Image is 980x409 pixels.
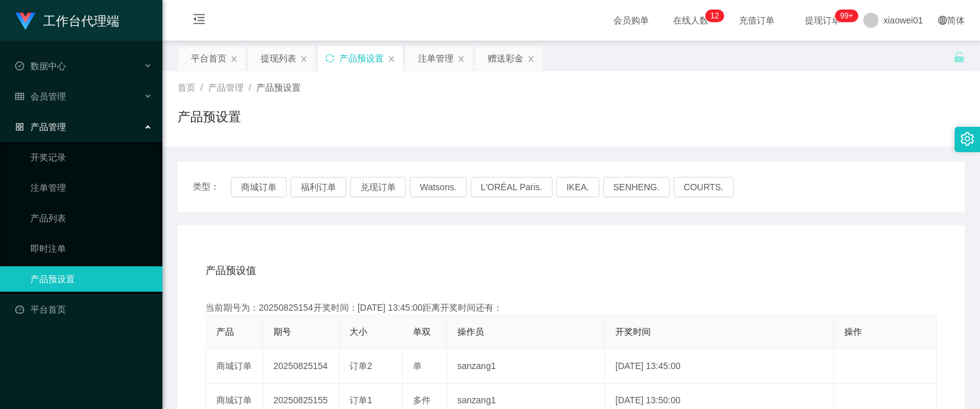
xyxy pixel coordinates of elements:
a: 开奖记录 [30,145,152,170]
div: 注单管理 [418,46,454,70]
sup: 960 [835,10,858,22]
img: logo.9652507e.png [15,13,36,30]
i: 图标: close [527,55,535,63]
div: 赠送彩金 [488,46,523,70]
p: 2 [715,10,719,22]
button: 福利订单 [291,177,346,197]
i: 图标: close [230,55,238,63]
span: 首页 [178,82,195,93]
span: 开奖时间 [615,327,651,337]
i: 图标: check-circle-o [15,62,24,70]
span: 产品管理 [15,122,66,132]
span: 期号 [273,327,291,337]
span: 在线人数 [667,16,715,25]
span: 订单1 [350,395,372,405]
button: COURTS. [674,177,734,197]
i: 图标: appstore-o [15,122,24,131]
button: Watsons. [410,177,467,197]
span: / [249,82,251,93]
span: 产品预设置 [256,82,301,93]
span: / [200,82,203,93]
a: 注单管理 [30,175,152,200]
span: 操作 [844,327,862,337]
span: 会员管理 [15,91,66,101]
span: 多件 [413,395,431,405]
span: 操作员 [457,327,484,337]
sup: 12 [705,10,724,22]
i: 图标: close [300,55,308,63]
a: 产品预设置 [30,266,152,292]
span: 大小 [350,327,367,337]
td: sanzang1 [447,349,605,384]
i: 图标: unlock [953,51,965,63]
button: 商城订单 [231,177,287,197]
i: 图标: sync [325,54,334,63]
div: 平台首页 [191,46,226,70]
div: 提现列表 [261,46,296,70]
button: SENHENG. [603,177,670,197]
span: 产品 [216,327,234,337]
span: 单双 [413,327,431,337]
td: 20250825154 [263,349,339,384]
h1: 产品预设置 [178,107,241,126]
td: [DATE] 13:45:00 [605,349,833,384]
i: 图标: setting [960,132,974,146]
button: L'ORÉAL Paris. [471,177,552,197]
a: 工作台代理端 [15,15,119,25]
i: 图标: close [388,55,395,63]
i: 图标: close [457,55,465,63]
span: 类型： [193,177,231,197]
a: 即时注单 [30,236,152,261]
i: 图标: table [15,92,24,101]
i: 图标: global [938,16,947,25]
span: 提现订单 [799,16,847,25]
h1: 工作台代理端 [43,1,119,41]
p: 1 [710,10,715,22]
a: 图标: dashboard平台首页 [15,297,152,322]
i: 图标: menu-fold [178,1,221,41]
span: 数据中心 [15,61,66,71]
span: 充值订单 [733,16,781,25]
button: 兑现订单 [350,177,406,197]
a: 产品列表 [30,205,152,231]
span: 订单2 [350,361,372,371]
div: 当前期号为：20250825154开奖时间：[DATE] 13:45:00距离开奖时间还有： [206,301,937,315]
span: 产品管理 [208,82,244,93]
button: IKEA. [556,177,599,197]
span: 单 [413,361,422,371]
span: 产品预设值 [206,263,256,278]
td: 商城订单 [206,349,263,384]
div: 产品预设置 [339,46,384,70]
